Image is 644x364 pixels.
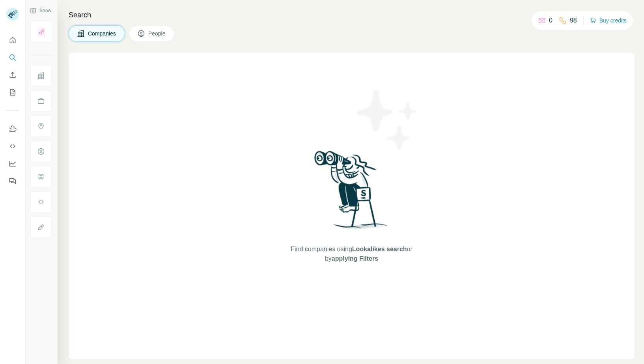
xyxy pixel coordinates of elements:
p: 98 [570,16,577,25]
img: Surfe Illustration - Stars [352,84,423,155]
img: Surfe Illustration - Woman searching with binoculars [311,149,393,237]
span: Lookalikes search [352,246,407,252]
button: Enrich CSV [6,68,19,82]
button: Quick start [6,33,19,47]
button: My lists [6,85,19,99]
button: Buy credits [590,15,627,26]
button: Show [24,5,57,17]
button: Feedback [6,174,19,188]
button: Search [6,50,19,65]
p: 0 [549,16,553,25]
span: Find companies using or by [288,245,414,263]
button: Dashboard [6,157,19,171]
span: applying Filters [332,255,378,262]
span: Companies [88,30,117,37]
span: People [148,30,166,37]
button: Use Surfe API [6,139,19,153]
h4: Search [69,9,635,21]
button: Use Surfe on LinkedIn [6,122,19,136]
